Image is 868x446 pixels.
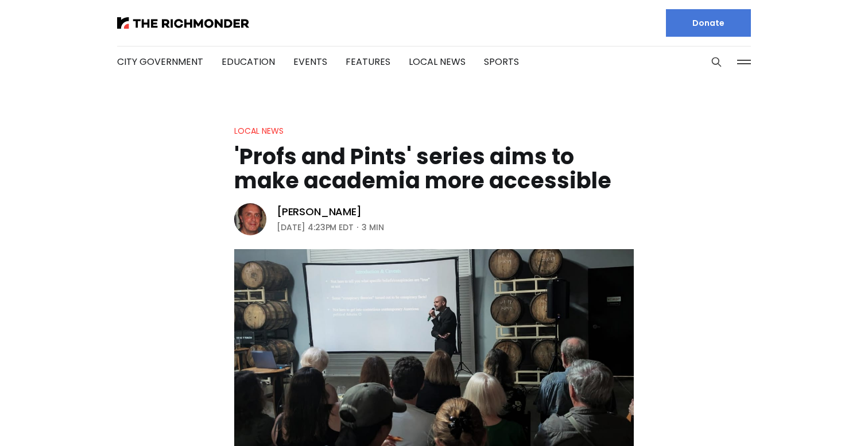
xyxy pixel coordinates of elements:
[708,53,725,71] button: Search this site
[234,145,634,193] h1: 'Profs and Pints' series aims to make academia more accessible
[277,220,354,234] time: [DATE] 4:23PM EDT
[234,203,266,235] img: Tim Wenzell
[277,205,362,219] a: [PERSON_NAME]
[222,55,275,68] a: Education
[234,125,284,137] a: Local News
[409,55,466,68] a: Local News
[117,17,249,29] img: The Richmonder
[484,55,519,68] a: Sports
[346,55,390,68] a: Features
[362,220,384,234] span: 3 min
[293,55,327,68] a: Events
[666,9,751,37] a: Donate
[117,55,203,68] a: City Government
